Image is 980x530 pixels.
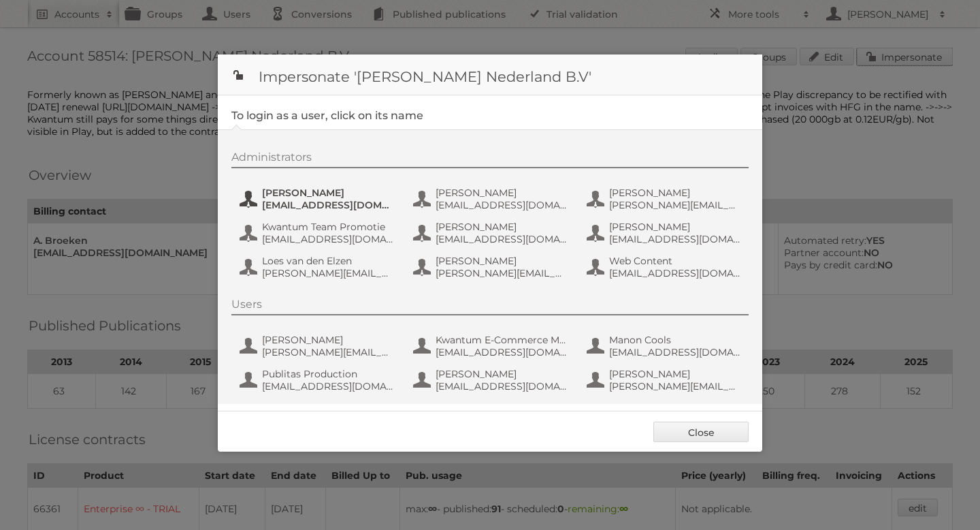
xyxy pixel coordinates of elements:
span: [EMAIL_ADDRESS][DOMAIN_NAME] [609,233,741,245]
span: [EMAIL_ADDRESS][DOMAIN_NAME] [609,267,741,279]
button: Loes van den Elzen [PERSON_NAME][EMAIL_ADDRESS][DOMAIN_NAME] [238,253,398,281]
span: Publitas Production [262,368,394,380]
span: [PERSON_NAME][EMAIL_ADDRESS][DOMAIN_NAME] [262,346,394,358]
span: [PERSON_NAME] [436,221,568,233]
span: Kwantum E-Commerce Marketing [436,334,568,346]
span: [EMAIL_ADDRESS][DOMAIN_NAME] [436,346,568,358]
h1: Impersonate '[PERSON_NAME] Nederland B.V' [218,54,762,95]
span: Web Content [609,255,741,267]
button: Kwantum E-Commerce Marketing [EMAIL_ADDRESS][DOMAIN_NAME] [412,332,572,360]
span: [EMAIL_ADDRESS][DOMAIN_NAME] [609,346,741,358]
span: [EMAIL_ADDRESS][DOMAIN_NAME] [436,380,568,392]
span: Kwantum Team Promotie [262,221,394,233]
button: [PERSON_NAME] [EMAIL_ADDRESS][DOMAIN_NAME] [412,219,572,247]
span: [EMAIL_ADDRESS][DOMAIN_NAME] [436,199,568,211]
button: [PERSON_NAME] [EMAIL_ADDRESS][DOMAIN_NAME] [585,219,745,247]
span: [PERSON_NAME] [436,368,568,380]
div: Users [231,298,749,315]
span: [PERSON_NAME] [609,187,741,199]
span: [EMAIL_ADDRESS][DOMAIN_NAME] [262,199,394,211]
span: [PERSON_NAME][EMAIL_ADDRESS][DOMAIN_NAME] [262,267,394,279]
button: Web Content [EMAIL_ADDRESS][DOMAIN_NAME] [585,253,745,281]
button: Manon Cools [EMAIL_ADDRESS][DOMAIN_NAME] [585,332,745,360]
span: [PERSON_NAME] [262,187,394,199]
button: [PERSON_NAME] [PERSON_NAME][EMAIL_ADDRESS][DOMAIN_NAME] [238,332,398,360]
button: [PERSON_NAME] [EMAIL_ADDRESS][DOMAIN_NAME] [412,185,572,213]
span: [PERSON_NAME] [436,255,568,267]
span: [PERSON_NAME] [262,334,394,346]
span: [EMAIL_ADDRESS][DOMAIN_NAME] [262,380,394,392]
button: [PERSON_NAME] [EMAIL_ADDRESS][DOMAIN_NAME] [238,185,398,213]
a: Close [653,422,749,442]
legend: To login as a user, click on its name [231,109,423,122]
span: [PERSON_NAME][EMAIL_ADDRESS][DOMAIN_NAME] [609,380,741,392]
span: [PERSON_NAME] [436,187,568,199]
span: [PERSON_NAME] [609,221,741,233]
span: [PERSON_NAME][EMAIL_ADDRESS][DOMAIN_NAME] [436,267,568,279]
button: [PERSON_NAME] [PERSON_NAME][EMAIL_ADDRESS][DOMAIN_NAME] [585,185,745,213]
span: [EMAIL_ADDRESS][DOMAIN_NAME] [436,233,568,245]
button: [PERSON_NAME] [PERSON_NAME][EMAIL_ADDRESS][DOMAIN_NAME] [412,253,572,281]
button: [PERSON_NAME] [EMAIL_ADDRESS][DOMAIN_NAME] [412,367,572,394]
span: Loes van den Elzen [262,255,394,267]
button: [PERSON_NAME] [PERSON_NAME][EMAIL_ADDRESS][DOMAIN_NAME] [585,367,745,394]
button: Kwantum Team Promotie [EMAIL_ADDRESS][DOMAIN_NAME] [238,219,398,247]
span: [PERSON_NAME][EMAIL_ADDRESS][DOMAIN_NAME] [609,199,741,211]
div: Administrators [231,151,749,168]
span: Manon Cools [609,334,741,346]
button: Publitas Production [EMAIL_ADDRESS][DOMAIN_NAME] [238,367,398,394]
span: [PERSON_NAME] [609,368,741,380]
span: [EMAIL_ADDRESS][DOMAIN_NAME] [262,233,394,245]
